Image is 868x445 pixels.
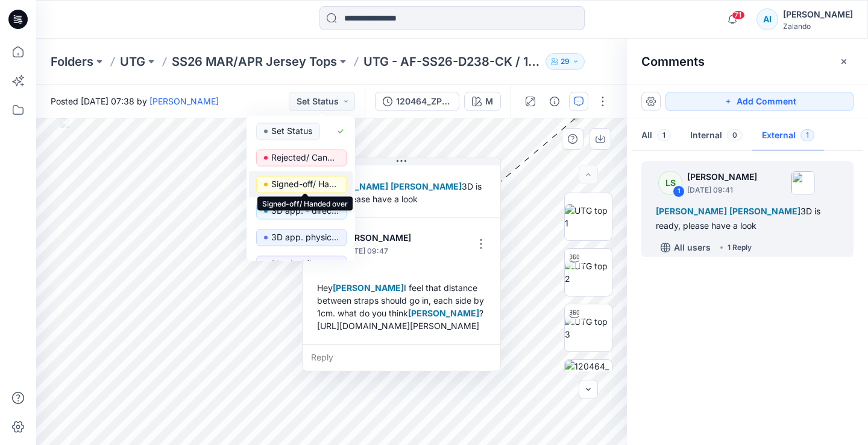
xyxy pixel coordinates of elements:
[312,175,491,210] div: 3D is ready, please have a look
[546,53,585,70] button: 29
[656,204,839,233] div: 3D is ready, please have a look
[271,229,339,245] p: 3D app. physical sample req.
[333,283,404,293] span: [PERSON_NAME]
[312,277,491,337] div: Hey I feel that distance between straps should go in, each side by 1cm. what do you think ? [URL]...
[658,171,682,195] div: LS
[665,92,854,111] button: Add Comment
[341,231,421,245] p: [PERSON_NAME]
[681,121,752,152] button: Internal
[632,121,681,152] button: All
[464,92,501,111] button: M
[783,7,853,22] div: [PERSON_NAME]
[783,22,853,31] div: Zalando
[271,176,339,192] p: Signed-off/ Handed over
[375,92,459,111] button: 120464_ZPL_DEV
[408,308,479,318] span: [PERSON_NAME]
[673,185,685,197] div: 1
[656,206,727,216] span: [PERSON_NAME]
[728,242,752,254] div: 1 Reply
[565,360,612,407] img: 120464_ZPL_DEV_AT_M_120464-wrkm
[687,184,757,196] p: [DATE] 09:41
[729,206,800,216] span: [PERSON_NAME]
[565,315,612,341] img: UTG top 3
[51,53,93,70] a: Folders
[51,95,219,107] span: Posted [DATE] 07:38 by
[756,8,778,30] div: AI
[752,121,824,152] button: External
[120,53,145,70] a: UTG
[545,92,564,111] button: Details
[363,53,541,70] p: UTG - AF-SS26-D238-CK / 120464
[391,181,462,191] span: [PERSON_NAME]
[149,96,219,106] a: [PERSON_NAME]
[565,204,612,229] img: UTG top 1
[687,170,757,184] p: [PERSON_NAME]
[565,260,612,285] img: UTG top 2
[800,129,814,141] span: 1
[303,344,500,371] div: Reply
[674,240,711,255] p: All users
[561,55,570,68] p: 29
[271,150,339,165] p: Rejected/ Cancelled
[485,95,493,108] div: M
[172,53,337,70] a: SS26 MAR/APR Jersey Tops
[271,256,339,272] p: Physical fit comment
[341,245,421,257] p: [DATE] 09:47
[727,129,743,141] span: 0
[271,203,339,219] p: 3D app. - direct release
[657,129,671,141] span: 1
[271,123,312,139] p: Set Status
[641,54,705,69] h2: Comments
[732,10,745,20] span: 71
[396,95,451,108] div: 120464_ZPL_DEV
[656,238,715,257] button: All users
